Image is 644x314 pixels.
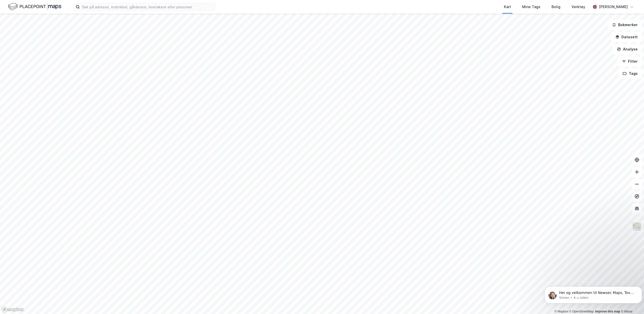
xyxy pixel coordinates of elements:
input: Søk på adresse, matrikkel, gårdeiere, leietakere eller personer [80,3,215,11]
img: logo.f888ab2527a4732fd821a326f86c7f29.svg [8,2,61,11]
a: Improve this map [595,310,620,313]
div: Bolig [552,4,560,10]
iframe: Intercom notifications melding [543,276,644,311]
button: Analyse [613,44,642,54]
button: Bokmerker [608,20,642,30]
div: Verktøy [572,4,585,10]
button: Tags [618,68,642,79]
a: OpenStreetMap [569,310,594,313]
div: Kart [504,4,511,10]
a: Mapbox homepage [2,307,24,312]
div: [PERSON_NAME] [599,4,628,10]
img: Z [632,222,642,232]
button: Datasett [611,32,642,42]
button: Filter [618,56,642,66]
a: Mapbox [554,310,568,313]
div: Mine Tags [522,4,540,10]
